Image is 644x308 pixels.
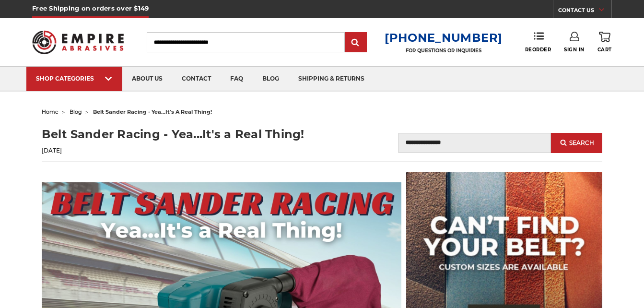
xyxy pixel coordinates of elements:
[253,67,289,91] a: blog
[551,133,602,153] button: Search
[597,47,612,53] span: Cart
[32,24,124,60] img: Empire Abrasives
[93,108,212,115] span: belt sander racing - yea...it's a real thing!
[346,33,365,52] input: Submit
[558,5,611,18] a: CONTACT US
[525,32,551,52] a: Reorder
[122,67,172,91] a: about us
[289,67,374,91] a: shipping & returns
[172,67,221,91] a: contact
[42,126,322,143] h1: Belt Sander Racing - Yea...It's a Real Thing!
[385,31,503,45] a: [PHONE_NUMBER]
[597,32,612,53] a: Cart
[564,47,585,53] span: Sign In
[525,47,551,53] span: Reorder
[221,67,253,91] a: faq
[36,75,113,82] div: SHOP CATEGORIES
[42,108,59,115] a: home
[385,47,503,54] p: FOR QUESTIONS OR INQUIRIES
[70,108,82,115] a: blog
[569,140,594,146] span: Search
[42,146,322,155] p: [DATE]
